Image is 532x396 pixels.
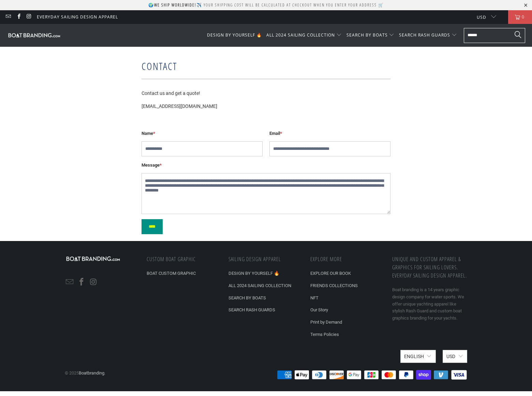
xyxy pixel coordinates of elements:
[15,14,21,20] a: Boatbranding on Facebook
[400,350,436,363] button: English
[269,130,390,137] label: Email
[310,295,319,300] a: NFT
[266,32,335,38] span: ALL 2024 SAILING COLLECTION
[88,278,99,287] a: Boatbranding on Instagram
[310,271,351,276] a: EXPLORE OUR BOOK
[346,27,395,43] summary: SEARCH BY BOATS
[508,10,532,24] a: 0
[310,320,342,325] a: Print by Demand
[77,278,87,287] a: Boatbranding on Facebook
[228,307,275,312] a: SEARCH RASH GUARDS
[65,363,105,377] p: © 2025 .
[79,370,104,376] a: Boatbranding
[207,27,457,43] nav: Translation missing: en.navigation.header.main_nav
[266,27,342,43] summary: ALL 2024 SAILING COLLECTION
[228,283,291,288] a: ALL 2024 SAILING COLLECTION
[392,286,467,322] p: Boat branding is a 14 years graphic design company for water sports. We offer unique yachting app...
[26,14,32,20] a: Boatbranding on Instagram
[446,354,455,359] span: USD
[142,89,390,97] p: Contact us and get a quote!
[37,13,118,21] a: Everyday Sailing Design Apparel
[443,350,467,363] button: USD
[310,332,339,337] a: Terms Policies
[520,10,526,24] span: 0
[346,32,388,38] span: SEARCH BY BOATS
[310,283,358,288] a: FRIENDS COLLECTIONS
[228,295,266,300] a: SEARCH BY BOATS
[154,2,196,8] strong: We ship worldwide!
[5,14,11,20] a: Email Boatbranding
[471,10,496,24] button: USD
[148,2,384,8] p: 🌍 ✈️ Your shipping cost will be calculated at checkout when you enter your address 🛒
[207,32,262,38] span: DESIGN BY YOURSELF 🔥
[207,27,262,43] a: DESIGN BY YOURSELF 🔥
[310,307,328,312] a: Our Story
[399,32,450,38] span: SEARCH RASH GUARDS
[142,103,217,109] span: [EMAIL_ADDRESS][DOMAIN_NAME]
[147,271,196,276] a: BOAT CUSTOM GRAPHIC
[142,130,263,137] label: Name
[228,271,279,276] a: DESIGN BY YOURSELF 🔥
[477,14,486,20] span: USD
[65,278,75,287] a: Email Boatbranding
[142,57,390,74] h1: Contact
[399,27,457,43] summary: SEARCH RASH GUARDS
[7,32,61,38] img: Boatbranding
[142,161,390,169] label: Message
